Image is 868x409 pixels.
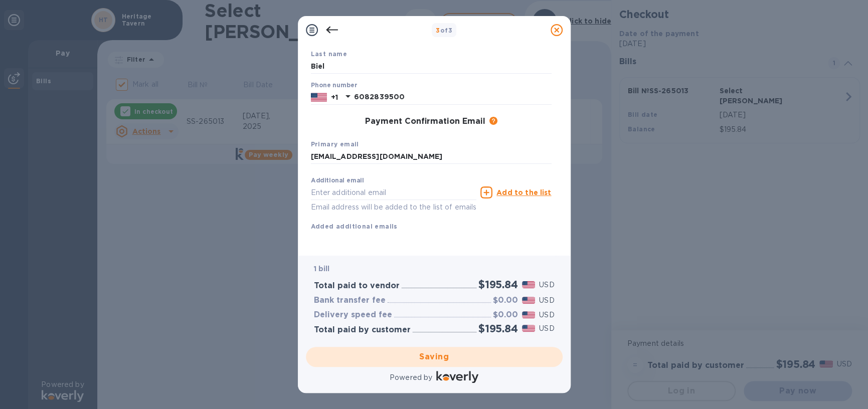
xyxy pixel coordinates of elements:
h3: Payment Confirmation Email [365,117,485,126]
p: USD [539,323,554,334]
img: US [311,92,327,103]
img: Logo [436,371,478,383]
p: +1 [331,92,338,102]
h3: $0.00 [493,310,518,320]
input: Enter additional email [311,185,477,200]
p: Powered by [390,372,432,383]
img: USD [522,297,536,304]
b: Last name [311,50,348,58]
label: Additional email [311,178,364,184]
u: Add to the list [496,188,551,196]
h3: $0.00 [493,296,518,305]
p: Email address will be added to the list of emails [311,201,477,213]
h3: Bank transfer fee [314,296,386,305]
b: of 3 [436,27,452,34]
h3: Total paid by customer [314,325,411,335]
img: USD [522,281,536,288]
h2: $195.84 [478,322,518,335]
h3: Delivery speed fee [314,310,392,320]
input: Enter your phone number [354,90,552,105]
img: USD [522,311,536,318]
b: Primary email [311,140,359,148]
p: USD [539,310,554,320]
p: USD [539,280,554,290]
img: USD [522,325,536,332]
span: 3 [436,27,440,34]
p: USD [539,295,554,306]
b: Added additional emails [311,223,398,230]
input: Enter your last name [311,59,552,74]
h2: $195.84 [478,278,518,291]
b: 1 bill [314,265,330,273]
h3: Total paid to vendor [314,281,400,291]
input: Enter your primary name [311,149,552,164]
label: Phone number [311,83,357,89]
